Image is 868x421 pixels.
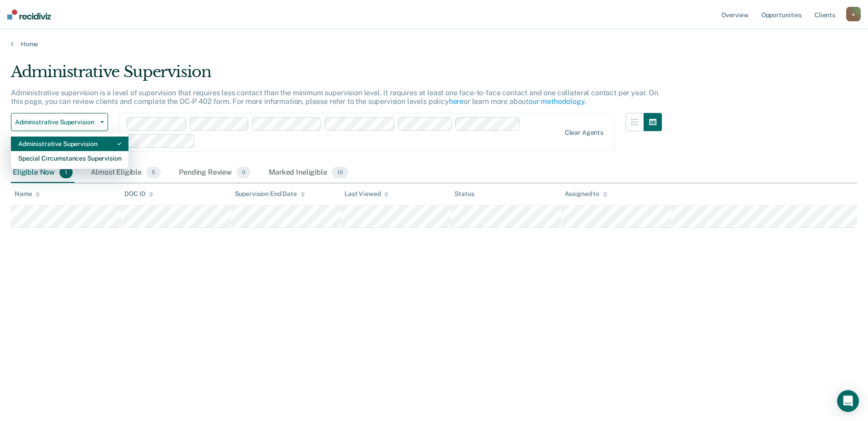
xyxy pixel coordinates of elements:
a: our methodology [528,97,585,106]
a: Home [11,40,857,48]
span: Administrative Supervision [15,118,97,126]
div: Special Circumstances Supervision [18,151,121,166]
div: DOC ID [124,190,153,198]
span: 1 [59,166,73,178]
button: e [846,7,861,21]
div: Supervision End Date [235,190,305,198]
span: 0 [237,166,251,178]
div: Administrative Supervision [18,137,121,151]
div: Marked Ineligible10 [267,163,350,183]
span: 5 [146,166,161,178]
a: here [449,97,464,106]
div: Administrative Supervision [11,63,662,88]
div: Assigned to [565,190,607,198]
p: Administrative supervision is a level of supervision that requires less contact than the minimum ... [11,88,658,106]
div: Clear agents [565,129,603,137]
span: 10 [332,166,348,178]
div: Eligible Now1 [11,163,74,183]
div: Open Intercom Messenger [837,390,859,412]
div: Pending Review0 [177,163,252,183]
div: Last Viewed [345,190,389,198]
button: Administrative Supervision [11,113,108,131]
div: Almost Eligible5 [89,163,163,183]
div: Status [454,190,474,198]
img: Recidiviz [7,10,51,20]
div: Name [15,190,40,198]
